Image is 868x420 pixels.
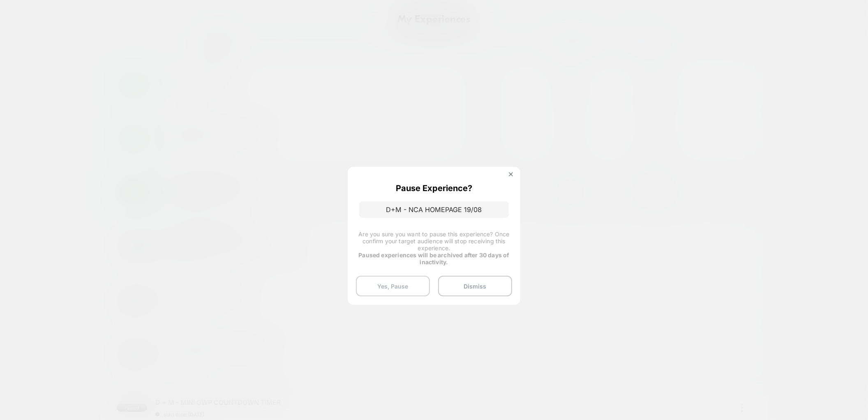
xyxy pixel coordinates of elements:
strong: Paused experiences will be archived after 30 days of inactivity. [358,252,509,265]
p: D+M - NCA HOMEPAGE 19/08 [359,201,509,218]
span: Are you sure you want to pause this experience? Once confirm your target audience will stop recei... [358,231,509,252]
p: Pause Experience? [396,183,472,193]
button: Dismiss [438,276,512,296]
button: Yes, Pause [356,276,430,296]
img: close [509,172,513,176]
